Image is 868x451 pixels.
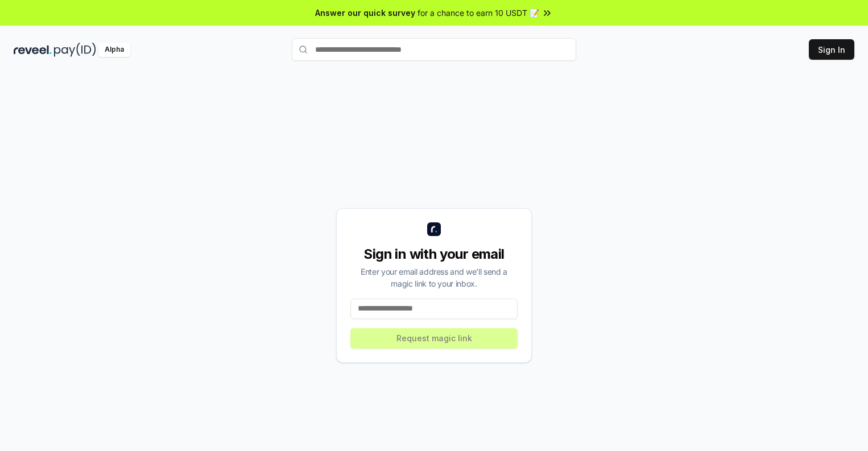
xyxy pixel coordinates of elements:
[54,43,96,57] img: pay_id
[809,39,854,60] button: Sign In
[350,266,518,289] div: Enter your email address and we’ll send a magic link to your inbox.
[14,43,52,57] img: reveel_dark
[418,7,539,19] span: for a chance to earn 10 USDT 📝
[98,43,130,57] div: Alpha
[427,222,441,236] img: logo_small
[350,245,518,263] div: Sign in with your email
[315,7,415,19] span: Answer our quick survey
